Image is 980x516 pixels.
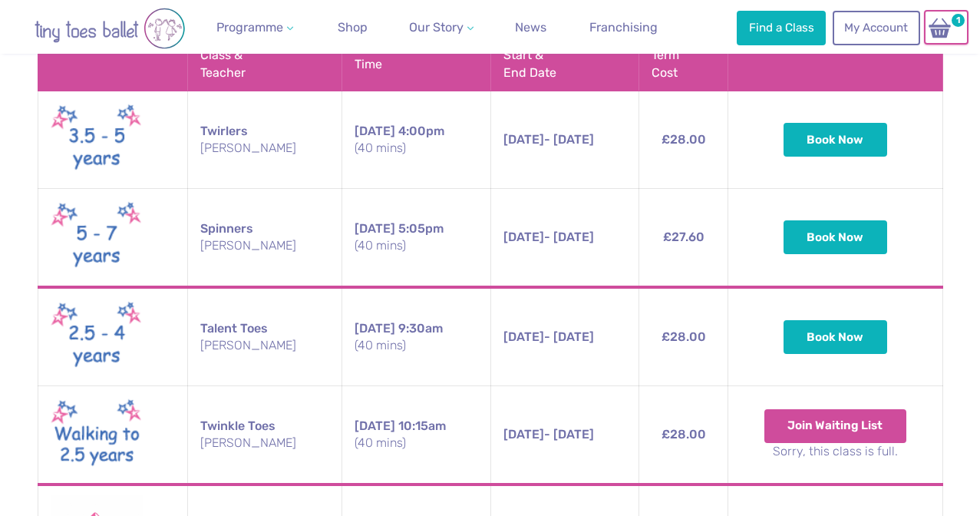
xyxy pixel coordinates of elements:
[200,435,330,451] small: [PERSON_NAME]
[784,220,888,254] button: Book Now
[342,38,491,91] th: Time
[342,189,491,288] td: 5:05pm
[639,287,728,386] td: £28.00
[200,337,330,354] small: [PERSON_NAME]
[503,329,594,344] span: - [DATE]
[355,221,395,236] span: [DATE]
[503,329,544,344] span: [DATE]
[509,12,553,43] a: News
[342,91,491,189] td: 4:00pm
[503,132,544,147] span: [DATE]
[503,230,594,244] span: - [DATE]
[515,20,546,35] span: News
[187,386,342,485] td: Twinkle Toes
[741,443,929,460] small: Sorry, this class is full.
[403,12,480,43] a: Our Story
[51,298,143,376] img: Talent toes New (May 2025)
[355,321,395,336] span: [DATE]
[355,140,478,157] small: (40 mins)
[187,189,342,288] td: Spinners
[639,38,728,91] th: Term Cost
[338,20,368,35] span: Shop
[503,230,544,244] span: [DATE]
[187,287,342,386] td: Talent Toes
[639,386,728,485] td: £28.00
[924,10,968,45] a: 1
[764,409,907,443] button: Join Waiting List
[210,12,299,43] a: Programme
[784,320,888,354] button: Book Now
[355,237,478,254] small: (40 mins)
[187,91,342,189] td: Twirlers
[355,337,478,354] small: (40 mins)
[18,8,202,49] img: tiny toes ballet
[332,12,374,43] a: Shop
[51,395,143,474] img: Walking to Twinkle New (May 2025)
[187,38,342,91] th: Class & Teacher
[342,287,491,386] td: 9:30am
[503,427,594,442] span: - [DATE]
[833,11,920,45] a: My Account
[582,12,663,43] a: Franchising
[784,123,888,157] button: Book Now
[737,11,826,45] a: Find a Class
[51,101,143,179] img: Twirlers New (May 2025)
[355,435,478,451] small: (40 mins)
[503,132,594,147] span: - [DATE]
[216,20,283,35] span: Programme
[342,386,491,485] td: 10:15am
[409,20,464,35] span: Our Story
[355,418,395,433] span: [DATE]
[503,427,544,442] span: [DATE]
[639,91,728,189] td: £28.00
[355,124,395,138] span: [DATE]
[200,237,330,254] small: [PERSON_NAME]
[589,20,658,35] span: Franchising
[639,189,728,288] td: £27.60
[949,12,967,29] span: 1
[51,198,143,276] img: Spinners New (May 2025)
[491,38,639,91] th: Start & End Date
[200,140,330,157] small: [PERSON_NAME]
